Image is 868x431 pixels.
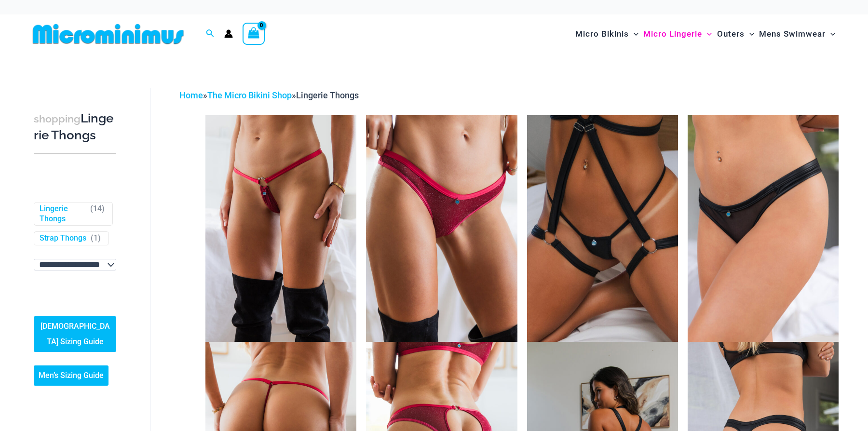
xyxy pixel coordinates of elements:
[179,90,203,100] a: Home
[745,22,754,46] span: Menu Toggle
[205,115,356,342] img: Guilty Pleasures Red 689 Micro 01
[206,28,215,40] a: Search icon link
[91,233,101,243] span: ( )
[93,204,102,213] span: 14
[207,90,292,100] a: The Micro Bikini Shop
[643,22,702,46] span: Micro Lingerie
[34,259,116,270] select: wpc-taxonomy-pa_fabric-type-746009
[90,204,105,224] span: ( )
[573,19,641,49] a: Micro BikinisMenu ToggleMenu Toggle
[224,29,233,38] a: Account icon link
[826,22,835,46] span: Menu Toggle
[702,22,712,46] span: Menu Toggle
[34,113,81,125] span: shopping
[94,233,98,242] span: 1
[715,19,757,49] a: OutersMenu ToggleMenu Toggle
[34,110,116,144] h3: Lingerie Thongs
[527,115,678,342] img: Truth or Dare Black Micro 02
[688,115,839,342] img: Running Wild Midnight 6052 Bottom 01
[34,365,108,386] a: Men’s Sizing Guide
[40,233,86,243] a: Strap Thongs
[641,19,714,49] a: Micro LingerieMenu ToggleMenu Toggle
[296,90,359,100] span: Lingerie Thongs
[40,204,86,224] a: Lingerie Thongs
[179,90,359,100] span: » »
[571,18,839,50] nav: Site Navigation
[243,23,265,45] a: View Shopping Cart, empty
[759,22,826,46] span: Mens Swimwear
[629,22,638,46] span: Menu Toggle
[575,22,629,46] span: Micro Bikinis
[29,23,188,45] img: MM SHOP LOGO FLAT
[34,316,116,352] a: [DEMOGRAPHIC_DATA] Sizing Guide
[717,22,745,46] span: Outers
[757,19,838,49] a: Mens SwimwearMenu ToggleMenu Toggle
[366,115,517,342] img: Guilty Pleasures Red 6045 Thong 01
